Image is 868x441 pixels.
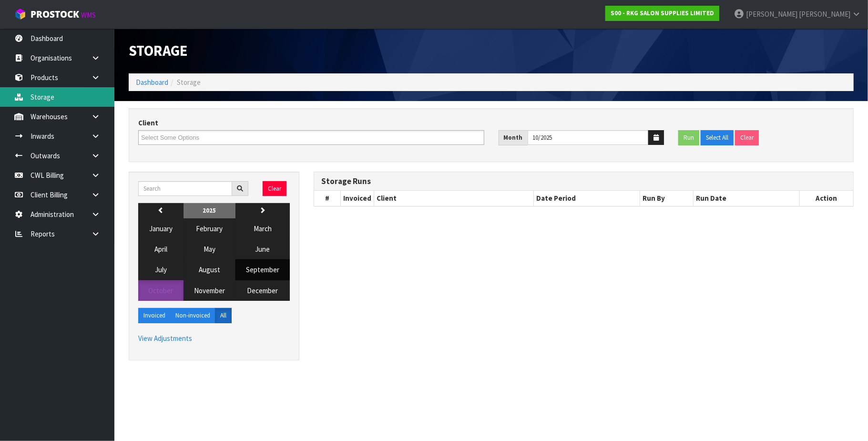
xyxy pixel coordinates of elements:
button: February [184,218,235,239]
button: March [235,218,290,239]
strong: Month [504,133,523,142]
th: Invoiced [341,191,374,205]
input: Search [138,181,232,196]
button: June [235,239,290,259]
label: Non-invoiced [170,308,215,323]
a: S00 - RKG SALON SUPPLIES LIMITED [605,6,719,21]
button: May [184,239,235,259]
th: # [314,191,341,205]
span: April [154,245,167,254]
span: February [196,224,223,233]
strong: 2025 [203,206,216,215]
span: [PERSON_NAME] [799,10,850,19]
span: [PERSON_NAME] [746,10,797,19]
span: ProStock [31,8,79,21]
button: August [184,259,235,280]
button: Select All [701,130,734,145]
th: Run Date [694,191,800,205]
span: December [247,286,278,295]
th: Run By [640,191,694,205]
label: Invoiced [138,308,171,323]
button: Clear [735,130,759,145]
small: WMS [81,10,96,20]
th: Action [800,191,853,205]
span: October [149,286,174,295]
th: Date Period [533,191,640,205]
h3: Storage Runs [321,177,846,186]
span: January [149,224,173,233]
span: March [254,224,272,233]
button: January [138,218,184,239]
span: November [194,286,225,295]
img: cube-alt.png [14,8,26,20]
strong: S00 - RKG SALON SUPPLIES LIMITED [611,9,714,17]
a: View Adjustments [138,334,192,343]
span: August [199,265,220,274]
button: Clear [263,181,286,196]
span: Storage [129,41,188,60]
a: Dashboard [136,78,168,87]
button: Run [678,130,699,145]
span: June [255,245,270,254]
button: December [235,280,290,301]
label: Client [138,118,158,128]
button: November [184,280,235,301]
button: April [138,239,184,259]
span: Storage [177,78,201,87]
button: October [138,280,184,301]
label: All [215,308,232,323]
button: September [235,259,290,280]
span: September [246,265,279,274]
th: Client [374,191,534,205]
button: July [138,259,184,280]
span: July [155,265,167,274]
span: May [204,245,215,254]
